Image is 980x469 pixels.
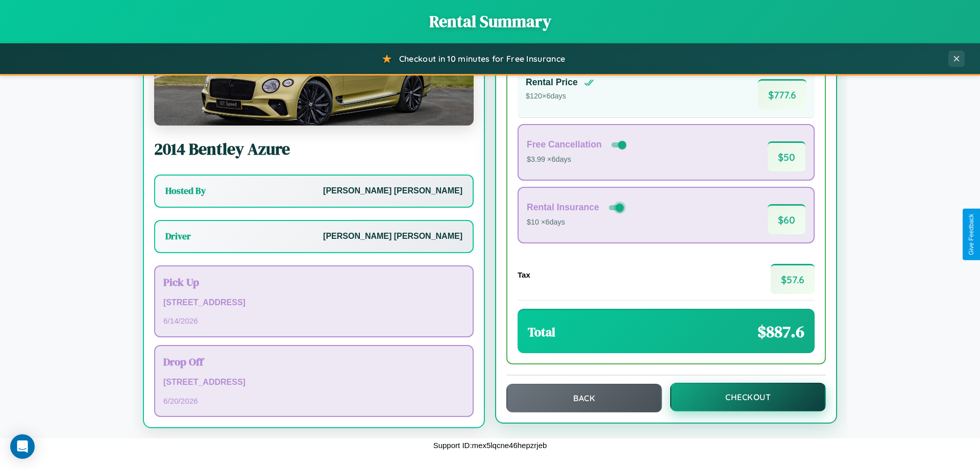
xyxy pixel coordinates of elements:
span: Checkout in 10 minutes for Free Insurance [399,54,565,64]
p: 6 / 20 / 2026 [163,394,464,408]
p: [PERSON_NAME] [PERSON_NAME] [323,184,462,199]
span: $ 50 [768,141,805,171]
p: $3.99 × 6 days [527,153,628,166]
span: $ 60 [768,204,805,234]
h2: 2014 Bentley Azure [154,138,474,160]
h3: Pick Up [163,275,464,289]
div: Open Intercom Messenger [10,434,35,459]
h1: Rental Summary [10,10,970,33]
button: Checkout [670,383,826,411]
h4: Rental Price [526,77,578,88]
button: Back [506,384,662,412]
p: $10 × 6 days [527,216,626,229]
h4: Tax [518,270,530,279]
p: [STREET_ADDRESS] [163,375,464,390]
h3: Hosted By [165,185,206,197]
p: $ 120 × 6 days [526,90,594,103]
span: $ 57.6 [771,264,815,294]
span: $ 887.6 [757,320,804,343]
p: 6 / 14 / 2026 [163,314,464,328]
h3: Total [528,324,555,340]
h3: Driver [165,230,191,242]
div: Give Feedback [968,214,975,255]
p: Support ID: mex5lqcne46hepzrjeb [433,438,547,452]
span: $ 777.6 [758,79,806,109]
h3: Drop Off [163,354,464,369]
p: [PERSON_NAME] [PERSON_NAME] [323,229,462,244]
h4: Rental Insurance [527,202,599,213]
h4: Free Cancellation [527,139,602,150]
p: [STREET_ADDRESS] [163,295,464,310]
